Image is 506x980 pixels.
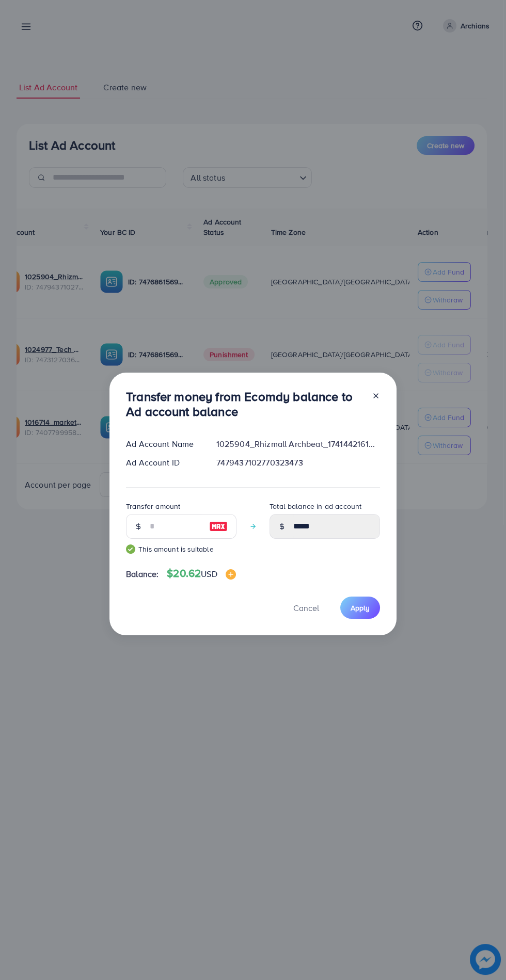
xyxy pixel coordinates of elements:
[201,568,217,580] span: USD
[118,457,208,469] div: Ad Account ID
[340,597,380,619] button: Apply
[351,603,370,613] span: Apply
[293,602,319,614] span: Cancel
[280,597,332,619] button: Cancel
[167,567,235,580] h4: $20.62
[208,438,388,450] div: 1025904_Rhizmall Archbeat_1741442161001
[126,544,236,554] small: This amount is suitable
[126,501,180,511] label: Transfer amount
[126,544,135,554] img: guide
[118,438,208,450] div: Ad Account Name
[209,520,228,533] img: image
[208,457,388,469] div: 7479437102770323473
[126,568,159,580] span: Balance:
[126,389,363,419] h3: Transfer money from Ecomdy balance to Ad account balance
[226,569,236,580] img: image
[270,501,361,511] label: Total balance in ad account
